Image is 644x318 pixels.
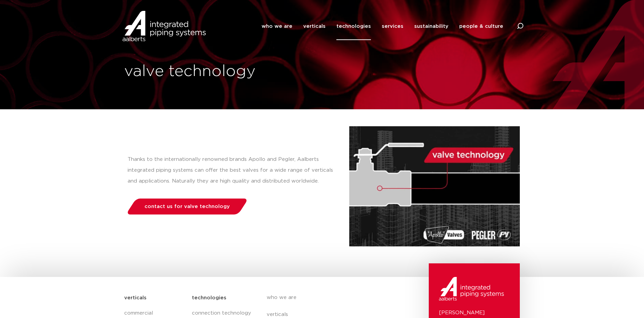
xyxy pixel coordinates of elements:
a: who we are [262,13,292,40]
p: Thanks to the internationally renowned brands Apollo and Pegler, Aalberts integrated piping syste... [128,154,336,187]
a: who we are [267,289,391,306]
nav: Menu [262,13,503,40]
h5: technologies [192,293,226,303]
span: contact us for valve technology [145,204,230,209]
a: people & culture [459,13,503,40]
h1: valve technology [124,61,319,82]
a: technologies [336,13,371,40]
a: verticals [303,13,326,40]
a: contact us for valve technology [126,199,248,214]
a: sustainability [414,13,448,40]
h5: verticals [124,293,147,303]
a: services [382,13,403,40]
